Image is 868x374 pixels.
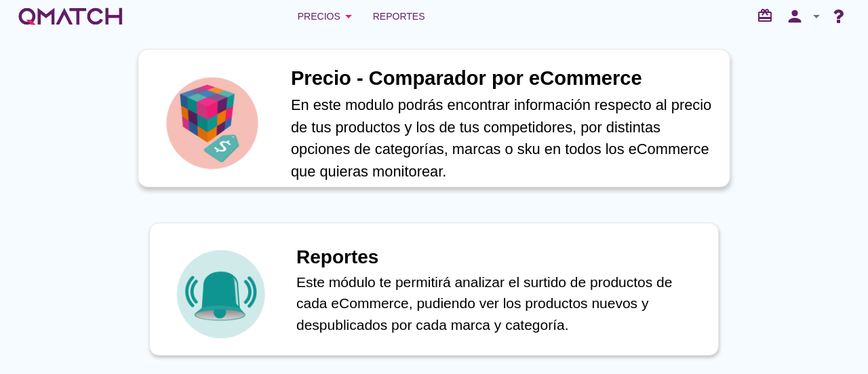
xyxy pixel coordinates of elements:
[373,8,425,24] span: Reportes
[808,8,825,24] i: arrow_drop_down
[781,7,808,26] i: person
[130,52,738,185] a: iconPrecio - Comparador por eCommerceEn este modulo podrás encontrar información respecto al prec...
[173,246,268,341] img: icon
[291,64,715,94] h1: Precio - Comparador por eCommerce
[287,3,368,30] button: Precios
[757,7,778,24] i: redeem
[291,94,715,183] p: En este modulo podrás encontrar información respecto al precio de tus productos y los de tus comp...
[296,243,705,272] h1: Reportes
[16,3,125,30] a: white-qmatch-logo
[130,223,738,356] a: iconReportesEste módulo te permitirá analizar el surtido de productos de cada eCommerce, pudiendo...
[298,8,357,24] div: Precios
[163,73,262,172] img: icon
[368,3,431,30] a: Reportes
[296,272,705,336] p: Este módulo te permitirá analizar el surtido de productos de cada eCommerce, pudiendo ver los pro...
[340,8,357,24] i: arrow_drop_down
